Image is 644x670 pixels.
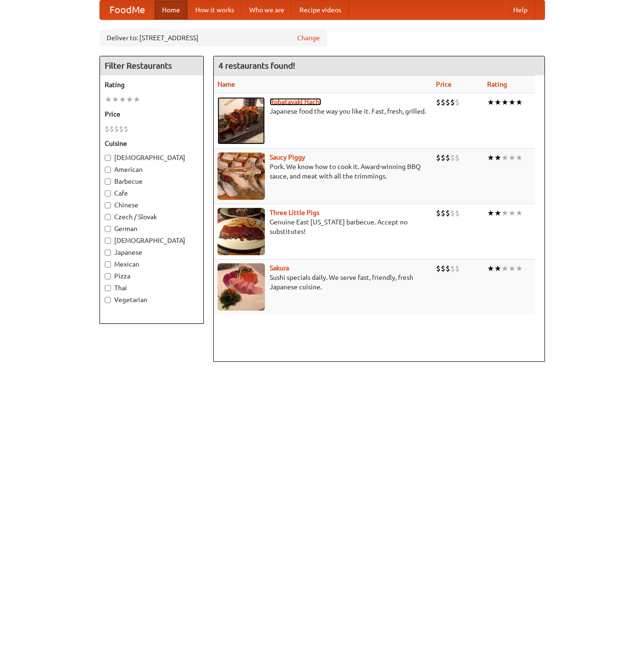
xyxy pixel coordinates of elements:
li: $ [441,152,445,163]
a: Price [436,80,452,88]
li: ★ [105,94,112,105]
label: Czech / Slovak [105,212,199,222]
li: ★ [487,263,494,274]
label: Japanese [105,248,199,257]
li: ★ [126,94,133,105]
p: Sushi specials daily. We serve fast, friendly, fresh Japanese cuisine. [218,273,429,292]
li: ★ [508,97,516,107]
li: $ [124,124,128,134]
a: Name [218,80,235,88]
a: Rating [487,80,507,88]
li: ★ [501,208,508,218]
li: $ [450,208,455,218]
li: $ [445,97,450,107]
input: Thai [105,285,111,291]
input: [DEMOGRAPHIC_DATA] [105,238,111,244]
li: ★ [494,97,501,107]
div: Deliver to: [STREET_ADDRESS] [100,29,327,46]
li: ★ [508,152,516,163]
li: ★ [501,152,508,163]
li: $ [455,263,460,274]
li: ★ [133,94,140,105]
li: ★ [501,97,508,107]
li: ★ [494,152,501,163]
input: American [105,167,111,173]
a: Three Little Pigs [270,209,319,216]
h4: Filter Restaurants [100,56,203,75]
li: $ [445,152,450,163]
li: ★ [508,263,516,274]
img: sakura.jpg [218,263,265,311]
li: ★ [119,94,126,105]
li: $ [105,124,109,134]
li: ★ [516,97,523,107]
li: $ [441,208,445,218]
li: $ [119,124,124,134]
li: $ [455,152,460,163]
label: Barbecue [105,177,199,186]
label: German [105,224,199,233]
img: robatayaki.jpg [218,97,265,144]
a: Recipe videos [292,0,349,19]
li: $ [436,152,441,163]
li: $ [450,152,455,163]
input: [DEMOGRAPHIC_DATA] [105,155,111,161]
li: $ [455,97,460,107]
li: ★ [487,152,494,163]
li: $ [441,263,445,274]
li: $ [114,124,119,134]
label: Chinese [105,200,199,210]
li: ★ [487,97,494,107]
label: American [105,165,199,174]
input: Czech / Slovak [105,214,111,220]
input: Japanese [105,250,111,256]
input: Cafe [105,190,111,197]
a: Sakura [270,264,289,272]
li: $ [441,97,445,107]
li: $ [450,263,455,274]
img: littlepigs.jpg [218,208,265,255]
input: Barbecue [105,179,111,185]
label: Thai [105,283,199,293]
li: $ [445,208,450,218]
p: Genuine East [US_STATE] barbecue. Accept no substitutes! [218,217,429,236]
label: [DEMOGRAPHIC_DATA] [105,153,199,162]
li: $ [436,208,441,218]
input: German [105,226,111,232]
li: ★ [508,208,516,218]
li: ★ [494,263,501,274]
label: Mexican [105,259,199,269]
li: ★ [516,263,523,274]
input: Chinese [105,202,111,208]
p: Pork. We know how to cook it. Award-winning BBQ sauce, and meat with all the trimmings. [218,162,429,181]
input: Mexican [105,261,111,268]
li: $ [455,208,460,218]
a: Help [506,0,535,19]
li: ★ [494,208,501,218]
b: Saucy Piggy [270,153,305,161]
a: Robatayaki Hachi [270,98,321,106]
input: Pizza [105,273,111,279]
h5: Price [105,109,199,119]
a: How it works [188,0,242,19]
h5: Rating [105,80,199,89]
li: ★ [112,94,119,105]
li: $ [109,124,114,134]
li: ★ [516,152,523,163]
li: $ [436,263,441,274]
a: Change [297,33,320,43]
li: $ [445,263,450,274]
li: ★ [501,263,508,274]
li: $ [436,97,441,107]
input: Vegetarian [105,297,111,303]
h5: Cuisine [105,139,199,148]
p: Japanese food the way you like it. Fast, fresh, grilled. [218,107,429,116]
a: Home [154,0,188,19]
a: FoodMe [100,0,154,19]
li: ★ [516,208,523,218]
label: Vegetarian [105,295,199,304]
label: Pizza [105,271,199,281]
